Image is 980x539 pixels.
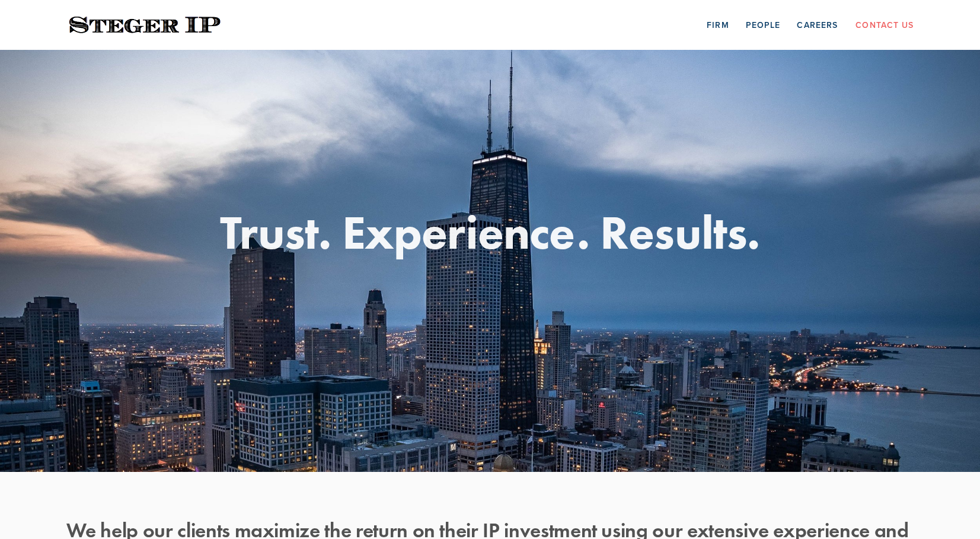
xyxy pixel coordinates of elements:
img: Steger IP | Trust. Experience. Results. [66,14,224,37]
a: People [746,15,781,34]
h1: Trust. Experience. Results. [66,208,914,256]
a: Firm [707,15,729,34]
a: Contact Us [855,15,914,34]
a: Careers [797,15,838,34]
